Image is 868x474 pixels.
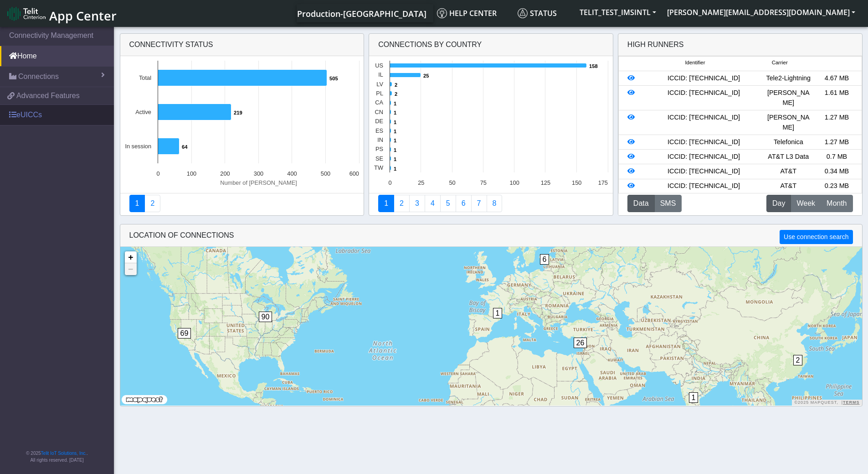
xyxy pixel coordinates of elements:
text: In session [125,143,151,150]
div: 0.34 MB [812,167,861,177]
text: Total [139,74,151,81]
a: Terms [843,400,860,405]
a: Not Connected for 30 days [487,195,503,212]
button: Day [766,195,791,212]
a: Carrier [394,195,410,212]
span: Advanced Features [16,90,80,101]
div: AT&T [764,167,812,177]
text: DE [375,118,383,125]
a: 14 Days Trend [456,195,472,212]
span: Help center [437,8,497,18]
div: 1.61 MB [812,88,861,108]
text: TW [374,164,384,171]
text: PL [376,90,384,97]
button: SMS [654,195,682,212]
text: 400 [287,170,297,177]
div: 1 [689,392,698,420]
div: 0.23 MB [812,181,861,191]
a: Status [514,4,574,22]
div: 1.27 MB [812,113,861,132]
span: Month [827,198,847,209]
span: Day [772,198,785,209]
div: High Runners [627,39,684,50]
div: [PERSON_NAME] [764,113,812,132]
span: 90 [259,312,272,322]
div: [PERSON_NAME] [764,88,812,108]
text: 1 [394,110,396,115]
text: LV [376,81,383,88]
button: Month [821,195,853,212]
span: 1 [689,392,699,403]
text: 150 [572,179,581,186]
button: [PERSON_NAME][EMAIL_ADDRESS][DOMAIN_NAME] [662,4,861,21]
text: 219 [234,110,242,115]
div: ICCID: [TECHNICAL_ID] [643,181,764,191]
div: LOCATION OF CONNECTIONS [120,224,862,247]
text: CN [375,109,383,115]
text: 600 [349,170,359,177]
text: ES [375,127,383,134]
text: 100 [510,179,519,186]
button: Week [791,195,821,212]
img: logo-telit-cinterion-gw-new.png [7,6,46,21]
text: 1 [394,138,396,143]
a: Usage per Country [409,195,425,212]
nav: Summary paging [129,195,355,212]
a: Deployment status [144,195,160,212]
button: Data [627,195,655,212]
text: 100 [186,170,196,177]
text: 1 [394,147,396,153]
text: 2 [395,91,397,97]
a: Zoom out [125,263,137,275]
text: 158 [589,63,598,69]
a: Telit IoT Solutions, Inc. [41,451,87,456]
span: Identifier [685,59,705,67]
text: 1 [394,129,396,134]
div: ICCID: [TECHNICAL_ID] [643,88,764,108]
text: 0 [389,179,392,186]
text: 505 [329,76,338,81]
a: Zoom in [125,251,137,263]
text: 300 [253,170,263,177]
a: Zero Session [471,195,487,212]
img: status.svg [518,8,528,18]
text: CA [375,99,383,106]
text: 50 [449,179,456,186]
text: 1 [394,166,396,172]
text: 25 [423,73,429,78]
span: 6 [540,254,550,265]
div: 1 [493,308,502,335]
span: Week [796,198,815,209]
text: 125 [541,179,550,186]
div: ICCID: [TECHNICAL_ID] [643,167,764,177]
img: knowledge.svg [437,8,447,18]
text: 175 [598,179,608,186]
span: Production-[GEOGRAPHIC_DATA] [297,8,426,19]
div: ICCID: [TECHNICAL_ID] [643,152,764,162]
a: Help center [433,4,514,22]
span: 69 [178,328,191,339]
a: Connections By Country [378,195,394,212]
div: ICCID: [TECHNICAL_ID] [643,113,764,132]
div: AT&T [764,181,812,191]
div: Telefonica [764,137,812,147]
span: 2 [793,355,803,365]
nav: Summary paging [378,195,604,212]
span: 1 [493,308,503,318]
div: ICCID: [TECHNICAL_ID] [643,73,764,83]
text: US [375,62,383,69]
text: 1 [394,101,396,106]
div: 0.7 MB [812,152,861,162]
text: SE [375,155,383,162]
div: 4.67 MB [812,73,861,83]
text: 0 [156,170,159,177]
span: Connections [18,71,59,82]
div: Connectivity status [120,34,364,56]
span: Status [518,8,557,18]
text: Active [135,109,151,115]
a: Connections By Carrier [425,195,441,212]
a: Connectivity status [129,195,145,212]
text: 64 [182,144,188,150]
div: AT&T L3 Data [764,152,812,162]
a: Your current platform instance [297,4,426,22]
